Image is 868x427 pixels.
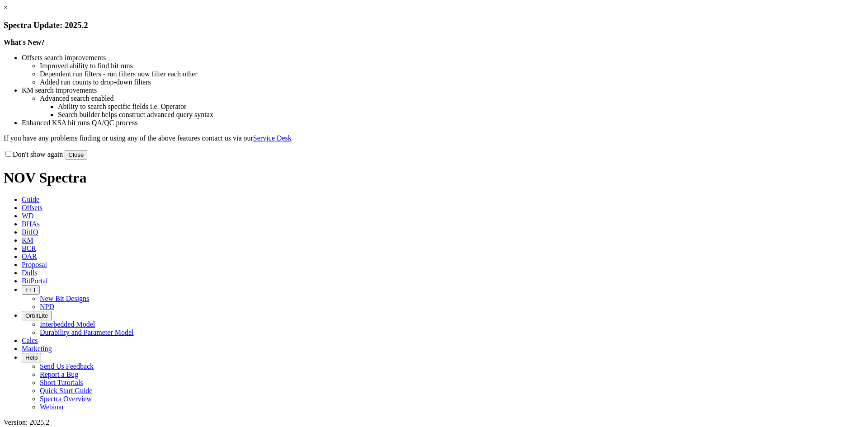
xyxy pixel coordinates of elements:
span: Proposal [22,261,47,268]
div: Version: 2025.2 [4,418,864,427]
li: Added run counts to drop-down filters [40,78,864,86]
span: BCR [22,244,36,252]
span: BHAs [22,220,40,228]
a: Spectra Overview [40,395,92,403]
a: × [4,4,8,11]
li: Enhanced KSA bit runs QA/QC process [22,119,864,127]
a: Report a Bug [40,371,78,378]
span: OrbitLite [25,312,48,319]
input: Don't show again [5,151,11,157]
li: Offsets search improvements [22,54,864,62]
li: Search builder helps construct advanced query syntax [58,111,864,119]
a: Service Desk [253,134,292,142]
button: Close [65,150,87,160]
li: Dependent run filters - run filters now filter each other [40,70,864,78]
a: NPD [40,303,54,310]
a: Send Us Feedback [40,362,94,370]
h1: NOV Spectra [4,169,864,186]
span: Offsets [22,204,42,211]
a: Short Tutorials [40,379,83,386]
span: OAR [22,253,37,260]
span: BitPortal [22,277,48,285]
span: Help [25,354,38,361]
a: Webinar [40,403,64,411]
span: Dulls [22,269,38,277]
span: BitIQ [22,228,38,236]
strong: What's New? [4,38,45,46]
span: WD [22,212,34,220]
span: Guide [22,196,39,203]
a: Quick Start Guide [40,387,92,394]
span: KM [22,236,33,244]
li: Improved ability to find bit runs [40,62,864,70]
h3: Spectra Update: 2025.2 [4,20,864,30]
span: FTT [25,286,36,293]
a: Interbedded Model [40,320,95,328]
a: New Bit Designs [40,295,89,302]
label: Don't show again [4,150,63,158]
a: Durability and Parameter Model [40,328,134,336]
li: KM search improvements [22,86,864,94]
li: Ability to search specific fields i.e. Operator [58,103,864,111]
span: Calcs [22,337,38,344]
li: Advanced search enabled [40,94,864,103]
p: If you have any problems finding or using any of the above features contact us via our [4,134,864,142]
span: Marketing [22,345,52,352]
